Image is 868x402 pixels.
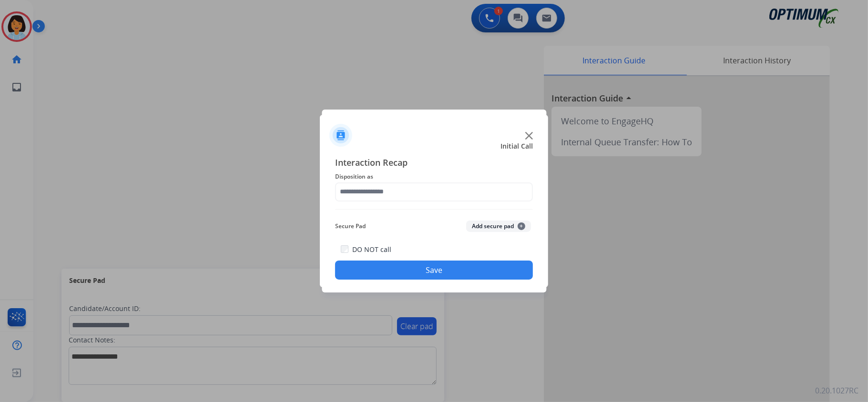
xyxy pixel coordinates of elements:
span: Initial Call [500,141,533,151]
span: Disposition as [335,171,533,182]
span: Interaction Recap [335,156,533,171]
label: DO NOT call [352,245,391,254]
button: Save [335,261,533,280]
img: contactIcon [329,124,352,147]
button: Add secure pad+ [466,221,531,232]
span: Secure Pad [335,221,366,232]
p: 0.20.1027RC [815,385,858,396]
span: + [518,222,525,230]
